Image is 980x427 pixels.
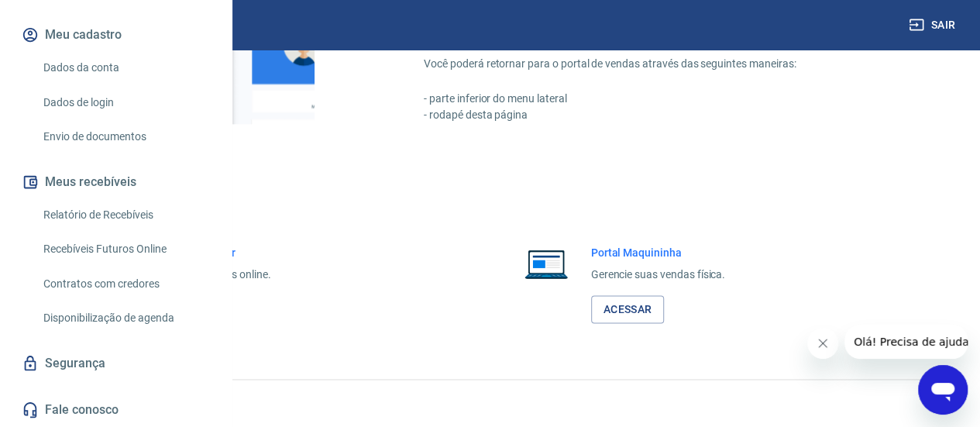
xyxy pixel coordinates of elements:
[19,18,213,52] button: Meu cadastro
[514,245,579,282] img: Imagem de um notebook aberto
[9,11,130,23] span: Olá! Precisa de ajuda?
[807,328,838,359] iframe: Fechar mensagem
[19,393,213,427] a: Fale conosco
[591,245,726,260] h6: Portal Maquininha
[37,192,943,208] h5: Acesso rápido
[424,56,906,72] p: Você poderá retornar para o portal de vendas através das seguintes maneiras:
[37,52,213,84] a: Dados da conta
[906,11,961,40] button: Sair
[591,295,665,324] a: Acessar
[424,91,906,107] p: - parte inferior do menu lateral
[37,233,213,265] a: Recebíveis Futuros Online
[591,267,726,283] p: Gerencie suas vendas física.
[19,346,213,381] a: Segurança
[19,165,213,199] button: Meus recebíveis
[37,268,213,300] a: Contratos com credores
[37,392,943,408] p: 2025 ©
[844,325,968,359] iframe: Mensagem da empresa
[37,302,213,334] a: Disponibilização de agenda
[37,121,213,153] a: Envio de documentos
[424,107,906,123] p: - rodapé desta página
[37,199,213,231] a: Relatório de Recebíveis
[918,365,968,415] iframe: Botão para abrir a janela de mensagens
[37,87,213,119] a: Dados de login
